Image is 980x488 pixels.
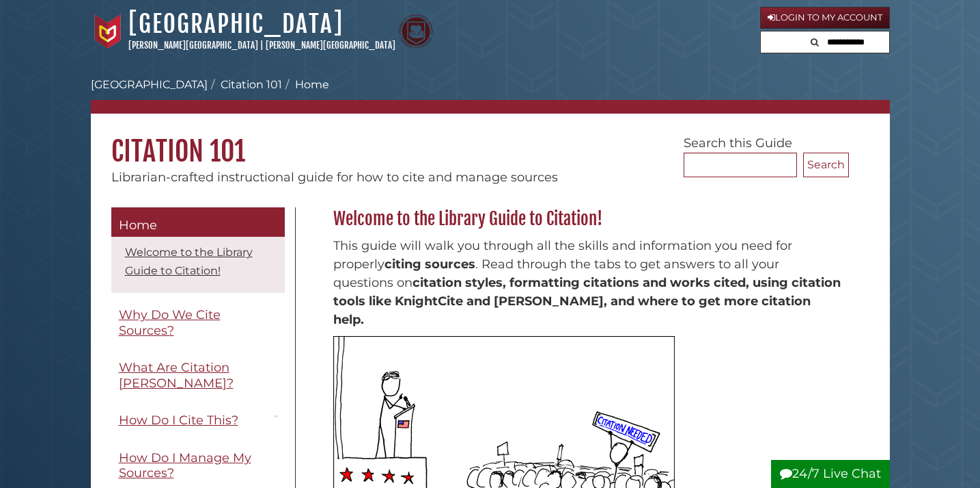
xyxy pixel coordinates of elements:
[125,246,253,277] a: Welcome to the Library Guide to Citation!
[91,14,125,49] img: Calvin University
[399,14,433,49] img: Calvin Theological Seminary
[282,77,329,93] li: Home
[771,460,890,488] button: 24/7 Live Chat
[119,307,221,338] span: Why Do We Cite Sources?
[119,413,238,428] span: How Do I Cite This?
[111,207,285,237] a: Home
[384,257,475,272] strong: citing sources
[128,40,258,51] a: [PERSON_NAME][GEOGRAPHIC_DATA]
[326,208,849,230] h2: Welcome to the Library Guide to Citation!
[119,450,251,481] span: How Do I Manage My Sources?
[266,40,395,51] a: [PERSON_NAME][GEOGRAPHIC_DATA]
[111,352,285,398] a: What Are Citation [PERSON_NAME]?
[333,275,841,327] strong: citation styles, formatting citations and works cited, using citation tools like KnightCite and [...
[119,218,157,233] span: Home
[111,405,285,436] a: How Do I Cite This?
[760,7,890,29] a: Login to My Account
[260,40,264,51] span: |
[119,360,234,391] span: What Are Citation [PERSON_NAME]?
[811,38,819,47] i: Search
[91,114,890,168] h1: Citation 101
[111,170,558,185] span: Librarian-crafted instructional guide for how to cite and manage sources
[803,153,849,177] button: Search
[91,77,890,114] nav: breadcrumb
[128,9,344,39] a: [GEOGRAPHIC_DATA]
[333,238,841,327] span: This guide will walk you through all the skills and information you need for properly . Read thro...
[221,78,282,91] a: Citation 101
[807,31,823,50] button: Search
[111,300,285,346] a: Why Do We Cite Sources?
[91,78,208,91] a: [GEOGRAPHIC_DATA]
